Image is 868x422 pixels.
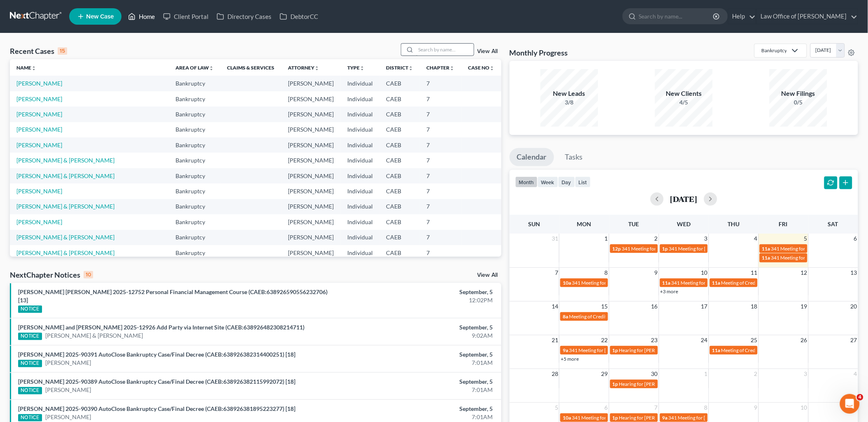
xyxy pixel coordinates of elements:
span: 9 [753,403,758,413]
span: 341 Meeting for [PERSON_NAME][GEOGRAPHIC_DATA] [669,246,793,252]
td: 7 [420,91,461,107]
td: Individual [341,76,379,91]
span: 9 [654,268,659,278]
i: unfold_more [408,66,413,71]
span: 5 [803,234,808,243]
td: CAEB [379,76,420,91]
td: Individual [341,153,379,168]
span: 15 [601,301,609,311]
td: CAEB [379,91,420,107]
a: [PERSON_NAME] [16,111,62,118]
div: Bankruptcy [761,47,787,54]
a: [PERSON_NAME] 2025-90390 AutoClose Bankruptcy Case/Final Decree (CAEB:638926381895223277) [18] [18,405,295,412]
span: 9a [563,347,568,353]
td: [PERSON_NAME] [281,153,341,168]
i: unfold_more [314,66,319,71]
div: New Filings [770,89,827,98]
td: 7 [420,230,461,245]
td: CAEB [379,137,420,153]
button: week [538,176,558,188]
span: 29 [601,369,609,379]
i: unfold_more [31,66,36,71]
span: 10a [563,280,571,286]
td: Bankruptcy [169,183,221,199]
i: unfold_more [209,66,214,71]
td: 7 [420,214,461,230]
span: 14 [551,301,559,311]
span: 8a [563,313,568,320]
a: [PERSON_NAME] & [PERSON_NAME] [45,332,143,340]
a: [PERSON_NAME] [16,126,62,133]
td: CAEB [379,122,420,137]
a: [PERSON_NAME] [PERSON_NAME] 2025-12752 Personal Financial Management Course (CAEB:638926590556232... [18,288,328,304]
span: 23 [650,335,659,345]
div: NextChapter Notices [10,270,93,280]
td: Bankruptcy [169,107,221,122]
a: [PERSON_NAME] & [PERSON_NAME] [16,203,115,210]
span: 341 Meeting for [PERSON_NAME] [PERSON_NAME] [569,347,683,353]
td: [PERSON_NAME] [281,168,341,183]
span: 12p [613,246,621,252]
span: 28 [551,369,559,379]
span: 6 [604,403,609,413]
a: Client Portal [159,9,213,24]
span: 31 [551,234,559,243]
td: CAEB [379,214,420,230]
span: Wed [677,220,690,227]
td: CAEB [379,230,420,245]
td: Individual [341,245,379,260]
a: Districtunfold_more [386,65,413,71]
span: 19 [800,301,808,311]
div: September, 5 [340,350,493,359]
div: 7:01AM [340,359,493,367]
span: 1p [613,347,618,353]
h3: Monthly Progress [510,48,568,58]
td: Bankruptcy [169,122,221,137]
td: [PERSON_NAME] [281,230,341,245]
span: 5 [554,403,559,413]
span: 24 [700,335,709,345]
span: 11a [762,255,770,261]
td: CAEB [379,199,420,214]
a: [PERSON_NAME] [16,95,62,102]
span: Tue [629,220,639,227]
a: View All [477,272,498,278]
div: NOTICE [18,306,42,313]
div: 0/5 [770,98,827,107]
span: Meeting of Creditors for [PERSON_NAME] & [PERSON_NAME] [721,280,856,286]
div: September, 5 [340,378,493,386]
iframe: Intercom live chat [840,394,860,414]
td: Individual [341,199,379,214]
span: 341 Meeting for [PERSON_NAME] [572,280,646,286]
span: 1p [662,246,668,252]
span: 1p [613,415,618,421]
div: 7:01AM [340,413,493,421]
td: 7 [420,153,461,168]
button: list [575,176,591,188]
td: Individual [341,168,379,183]
td: [PERSON_NAME] [281,199,341,214]
span: 21 [551,335,559,345]
span: 2 [753,369,758,379]
a: [PERSON_NAME] & [PERSON_NAME] [16,157,115,164]
th: Claims & Services [220,59,281,76]
span: 27 [850,335,858,345]
td: [PERSON_NAME] [281,122,341,137]
a: [PERSON_NAME] & [PERSON_NAME] [16,249,115,256]
td: Individual [341,91,379,107]
a: [PERSON_NAME] [16,141,62,148]
input: Search by name... [416,44,474,56]
td: [PERSON_NAME] [281,76,341,91]
a: [PERSON_NAME] 2025-90389 AutoClose Bankruptcy Case/Final Decree (CAEB:638926382115992072) [18] [18,378,295,385]
span: 11 [750,268,758,278]
td: [PERSON_NAME] [281,107,341,122]
span: 22 [601,335,609,345]
td: Individual [341,183,379,199]
span: 13 [850,268,858,278]
span: Hearing for [PERSON_NAME] [619,381,683,387]
a: [PERSON_NAME] [16,218,62,225]
span: 12 [800,268,808,278]
td: 7 [420,137,461,153]
span: 11a [712,347,721,353]
a: [PERSON_NAME] [45,386,91,394]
